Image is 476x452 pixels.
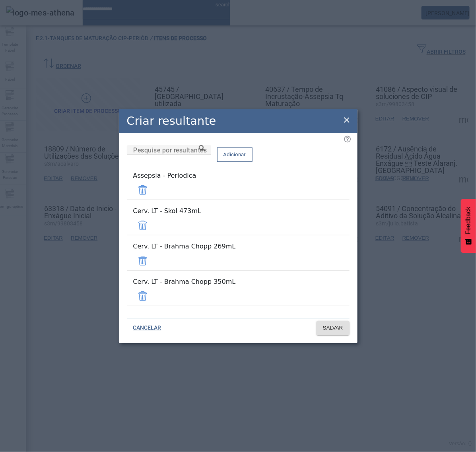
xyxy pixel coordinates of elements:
[127,321,168,335] button: CANCELAR
[461,199,476,253] button: Feedback - Mostrar pesquisa
[465,207,472,235] span: Feedback
[133,242,343,251] div: Cerv. LT - Brahma Chopp 269mL
[133,324,161,332] span: CANCELAR
[133,146,207,154] mat-label: Pesquise por resultantes
[323,324,343,332] span: SALVAR
[133,277,343,287] div: Cerv. LT - Brahma Chopp 350mL
[133,145,205,155] input: Number
[317,321,350,335] button: SALVAR
[217,147,253,162] button: Adicionar
[127,113,216,130] h2: Criar resultante
[133,171,343,180] div: Assepsia - Periodica
[223,151,246,159] span: Adicionar
[133,206,343,216] div: Cerv. LT - Skol 473mL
